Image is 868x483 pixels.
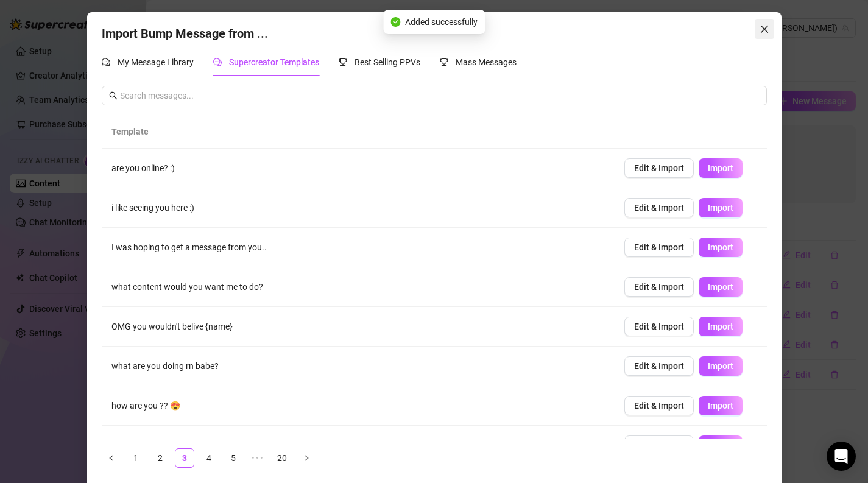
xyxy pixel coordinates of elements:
span: Import [708,163,733,173]
span: check-circle [390,17,400,27]
li: 1 [126,448,146,468]
input: Search messages... [120,89,760,102]
span: search [109,91,118,100]
button: Edit & Import [624,435,694,455]
span: Edit & Import [634,401,684,411]
td: are you online? :) [102,149,615,188]
span: Edit & Import [634,163,684,173]
li: 3 [175,448,194,468]
button: Import [699,198,743,217]
a: 20 [273,449,291,467]
td: how are you ?? 😍 [102,386,615,426]
a: 5 [224,449,242,467]
button: Edit & Import [624,277,694,297]
li: 4 [199,448,219,468]
span: Import [708,242,733,252]
span: Close [755,24,774,34]
td: what content would you want me to do? [102,267,615,307]
li: Previous Page [102,448,121,468]
button: Edit & Import [624,317,694,336]
a: 3 [175,449,194,467]
button: Import [699,435,743,455]
span: Import [708,282,733,292]
a: 1 [127,449,145,467]
button: Edit & Import [624,356,694,376]
td: OMG you wouldn't belive {name} [102,307,615,347]
span: Added successfully [405,15,478,29]
button: Import [699,396,743,415]
span: Import [708,203,733,213]
span: close [760,24,769,34]
span: ••• [248,448,267,468]
span: Import [708,322,733,331]
span: Edit & Import [634,361,684,371]
span: left [108,454,115,462]
td: I was hoping to get a message from you.. [102,228,615,267]
li: Next 5 Pages [248,448,267,468]
td: I like seeing you online babe ♥️ [102,426,615,465]
li: 20 [272,448,292,468]
span: Edit & Import [634,322,684,331]
td: what are you doing rn babe? [102,347,615,386]
span: trophy [440,58,448,66]
span: Edit & Import [634,203,684,213]
span: Mass Messages [456,57,517,67]
button: Edit & Import [624,238,694,257]
button: Import [699,317,743,336]
span: My Message Library [118,57,194,67]
span: right [303,454,310,462]
span: Import [708,361,733,371]
button: Edit & Import [624,158,694,178]
a: 2 [151,449,169,467]
button: right [297,448,316,468]
th: Template [102,115,615,149]
button: Import [699,158,743,178]
span: trophy [339,58,347,66]
span: comment [102,58,110,66]
button: Edit & Import [624,198,694,217]
button: Edit & Import [624,396,694,415]
span: Import [708,401,733,411]
div: Open Intercom Messenger [827,442,856,471]
span: Import Bump Message from ... [102,26,268,41]
button: Import [699,356,743,376]
span: Edit & Import [634,282,684,292]
button: Import [699,238,743,257]
button: left [102,448,121,468]
button: Close [755,19,774,39]
li: 5 [224,448,243,468]
span: Edit & Import [634,242,684,252]
a: 4 [200,449,218,467]
li: 2 [150,448,170,468]
span: Supercreator Templates [229,57,319,67]
td: i like seeing you here :) [102,188,615,228]
button: Import [699,277,743,297]
span: Best Selling PPVs [355,57,420,67]
li: Next Page [297,448,316,468]
span: comment [213,58,222,66]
